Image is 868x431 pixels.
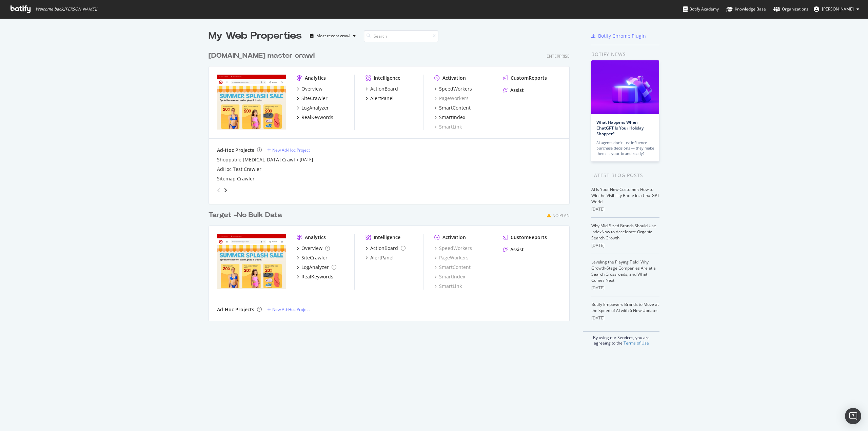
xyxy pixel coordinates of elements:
[822,6,854,12] span: Eric Cason
[297,264,336,271] a: LogAnalyzer
[366,254,394,261] a: AlertPanel
[439,85,472,92] div: SpeedWorkers
[442,234,466,241] div: Activation
[301,85,322,92] div: Overview
[434,245,472,252] a: SpeedWorkers
[301,254,328,261] div: SiteCrawler
[773,6,808,13] div: Organizations
[596,119,644,137] a: What Happens When ChatGPT Is Your Holiday Shopper?
[439,104,471,111] div: SmartContent
[297,85,322,92] a: Overview
[547,53,570,59] div: Enterprise
[434,273,465,280] a: SmartIndex
[217,175,255,182] a: Sitemap Crawler
[510,87,524,94] div: Assist
[434,254,469,261] a: PageWorkers
[300,157,313,162] a: [DATE]
[434,283,462,290] a: SmartLink
[591,301,659,313] a: Botify Empowers Brands to Move at the Speed of AI with 6 New Updates
[297,245,330,252] a: Overview
[297,273,333,280] a: RealKeywords
[591,315,659,321] div: [DATE]
[591,33,646,39] a: Botify Chrome Plugin
[511,234,547,241] div: CustomReports
[316,34,350,38] div: Most recent crawl
[683,6,719,13] div: Botify Academy
[624,340,649,346] a: Terms of Use
[596,140,654,156] div: AI agents don’t just influence purchase decisions — they make them. Is your brand ready?
[434,123,462,130] a: SmartLink
[598,33,646,39] div: Botify Chrome Plugin
[374,234,400,241] div: Intelligence
[370,95,394,102] div: AlertPanel
[297,104,329,111] a: LogAnalyzer
[552,213,570,218] div: No Plan
[370,85,398,92] div: ActionBoard
[301,245,322,252] div: Overview
[591,51,659,58] div: Botify news
[209,210,285,220] a: Target -No Bulk Data
[370,245,398,252] div: ActionBoard
[510,246,524,253] div: Assist
[223,187,228,194] div: angle-right
[726,6,766,13] div: Knowledge Base
[591,242,659,249] div: [DATE]
[217,166,261,173] a: AdHoc Test Crawler
[36,6,97,12] span: Welcome back, [PERSON_NAME] !
[808,4,865,15] button: [PERSON_NAME]
[366,245,406,252] a: ActionBoard
[591,172,659,179] div: Latest Blog Posts
[591,259,656,283] a: Leveling the Playing Field: Why Growth-Stage Companies Are at a Search Crossroads, and What Comes...
[297,114,333,121] a: RealKeywords
[297,254,328,261] a: SiteCrawler
[307,31,358,41] button: Most recent crawl
[272,147,310,153] div: New Ad-Hoc Project
[503,234,547,241] a: CustomReports
[591,285,659,291] div: [DATE]
[301,264,329,271] div: LogAnalyzer
[305,75,326,81] div: Analytics
[503,87,524,94] a: Assist
[209,51,317,61] a: [DOMAIN_NAME] master crawl
[434,114,465,121] a: SmartIndex
[845,408,861,424] div: Open Intercom Messenger
[209,29,302,43] div: My Web Properties
[301,104,329,111] div: LogAnalyzer
[591,60,659,114] img: What Happens When ChatGPT Is Your Holiday Shopper?
[511,75,547,81] div: CustomReports
[297,95,328,102] a: SiteCrawler
[301,114,333,121] div: RealKeywords
[209,51,315,61] div: [DOMAIN_NAME] master crawl
[301,95,328,102] div: SiteCrawler
[434,264,471,271] a: SmartContent
[267,307,310,312] a: New Ad-Hoc Project
[217,75,286,130] img: www.target.com
[366,85,398,92] a: ActionBoard
[267,147,310,153] a: New Ad-Hoc Project
[209,210,282,220] div: Target -No Bulk Data
[305,234,326,241] div: Analytics
[217,147,254,154] div: Ad-Hoc Projects
[301,273,333,280] div: RealKeywords
[503,246,524,253] a: Assist
[217,156,295,163] a: Shoppable [MEDICAL_DATA] Crawl
[434,95,469,102] a: PageWorkers
[591,223,656,241] a: Why Mid-Sized Brands Should Use IndexNow to Accelerate Organic Search Growth
[434,104,471,111] a: SmartContent
[583,331,659,346] div: By using our Services, you are agreeing to the
[374,75,400,81] div: Intelligence
[442,75,466,81] div: Activation
[591,187,659,204] a: AI Is Your New Customer: How to Win the Visibility Battle in a ChatGPT World
[503,75,547,81] a: CustomReports
[209,43,575,321] div: grid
